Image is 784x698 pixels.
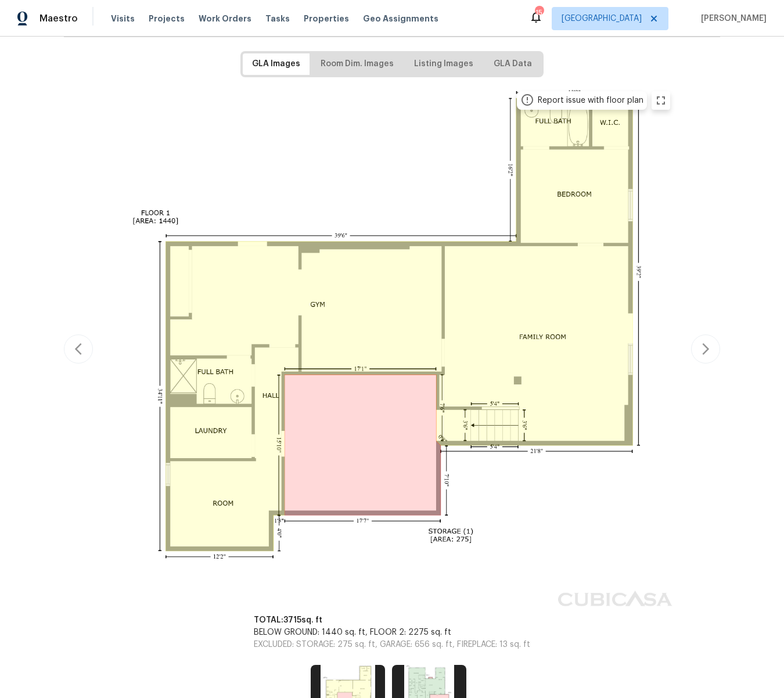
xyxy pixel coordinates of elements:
[562,13,642,24] span: [GEOGRAPHIC_DATA]
[538,95,643,106] div: Report issue with floor plan
[243,53,310,75] button: GLA Images
[107,84,677,611] img: floor plan rendering
[111,13,135,24] span: Visits
[265,15,290,23] span: Tasks
[696,13,767,24] span: [PERSON_NAME]
[484,53,541,75] button: GLA Data
[199,13,251,24] span: Work Orders
[414,57,473,71] span: Listing Images
[311,53,403,75] button: Room Dim. Images
[321,57,394,71] span: Room Dim. Images
[405,53,483,75] button: Listing Images
[252,57,300,71] span: GLA Images
[254,639,530,651] p: EXCLUDED: STORAGE: 275 sq. ft, GARAGE: 656 sq. ft, FIREPLACE: 13 sq. ft
[535,7,543,19] div: 15
[494,57,532,71] span: GLA Data
[363,13,438,24] span: Geo Assignments
[39,13,78,24] span: Maestro
[254,614,530,627] p: TOTAL: 3715 sq. ft
[652,91,670,110] button: zoom in
[254,627,530,639] p: BELOW GROUND: 1440 sq. ft, FLOOR 2: 2275 sq. ft
[304,13,349,24] span: Properties
[149,13,185,24] span: Projects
